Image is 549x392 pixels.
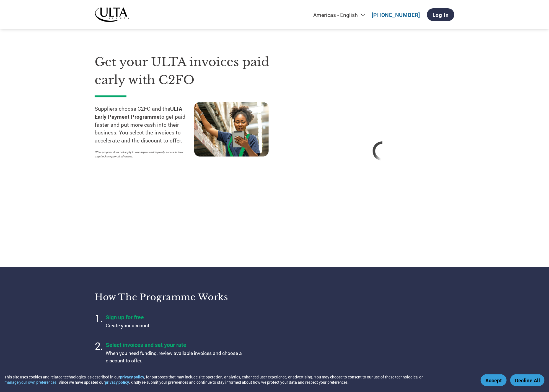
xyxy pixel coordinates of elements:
[4,374,473,385] div: This site uses cookies and related technologies, as described in our , for purposes that may incl...
[106,322,244,329] p: Create your account
[95,292,268,303] h3: How the programme works
[481,374,507,386] button: Accept
[106,350,244,364] p: When you need funding, review available invoices and choose a discount to offer.
[95,105,194,145] p: Suppliers choose C2FO and the to get paid faster and put more cash into their business. You selec...
[427,8,454,21] a: Log In
[95,105,182,120] strong: ULTA Early Payment Programme
[95,53,294,89] h1: Get your ULTA invoices paid early with C2FO
[106,341,244,348] h4: Select invoices and set your rate
[372,11,420,18] a: [PHONE_NUMBER]
[105,380,129,385] a: privacy policy
[510,374,545,386] button: Decline All
[95,7,129,22] img: ULTA
[106,313,244,321] h4: Sign up for free
[194,102,269,157] img: supply chain worker
[120,374,144,380] a: privacy policy
[4,380,56,385] button: manage your own preferences
[95,150,189,159] p: *This program does not apply to employees seeking early access to their paychecks or payroll adva...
